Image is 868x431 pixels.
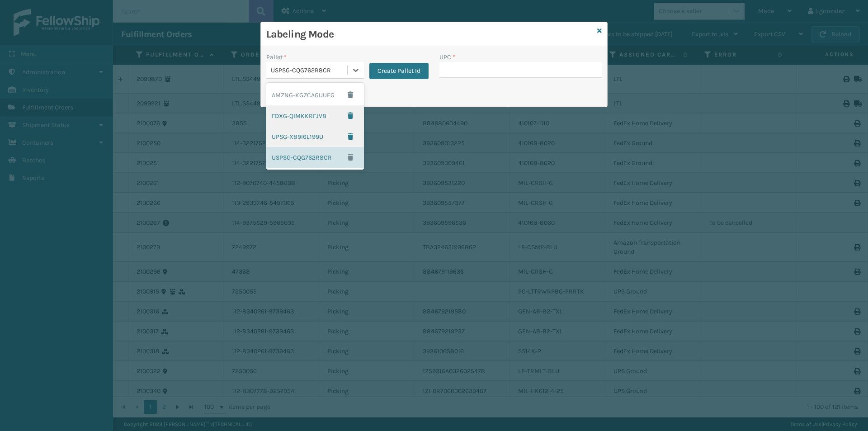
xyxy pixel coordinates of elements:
button: Create Pallet Id [369,63,429,79]
div: AMZNG-KGZCAGUUEG [266,85,364,105]
div: USPSG-CQG762R8CR [266,147,364,168]
div: UPSG-X89I6L199U [266,126,364,147]
div: USPSG-CQG762R8CR [271,66,348,75]
h3: Labeling Mode [266,28,594,41]
div: FDXG-QIMKKRFJV8 [266,105,364,126]
label: Pallet [266,52,287,62]
label: UPC [439,52,455,62]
